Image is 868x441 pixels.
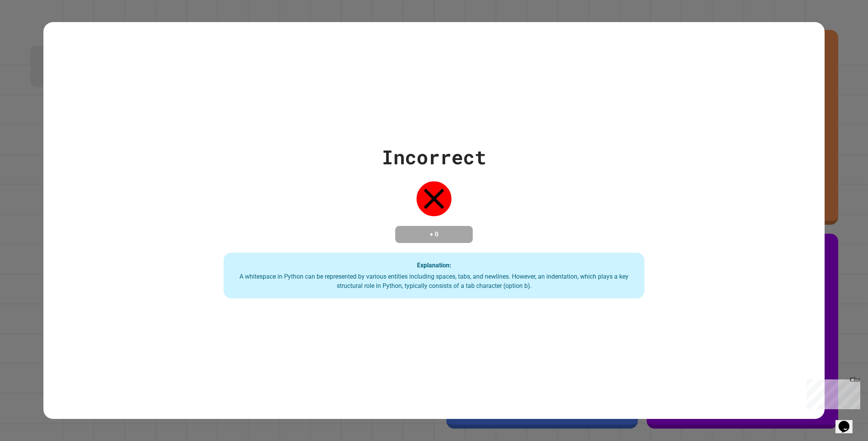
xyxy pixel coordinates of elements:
div: Chat with us now!Close [3,3,53,49]
div: A whitespace in Python can be represented by various entities including spaces, tabs, and newline... [231,272,637,291]
strong: Explanation: [417,262,451,269]
iframe: chat widget [835,410,860,433]
h4: + 0 [403,230,465,239]
iframe: chat widget [804,376,860,409]
div: Incorrect [382,143,486,172]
